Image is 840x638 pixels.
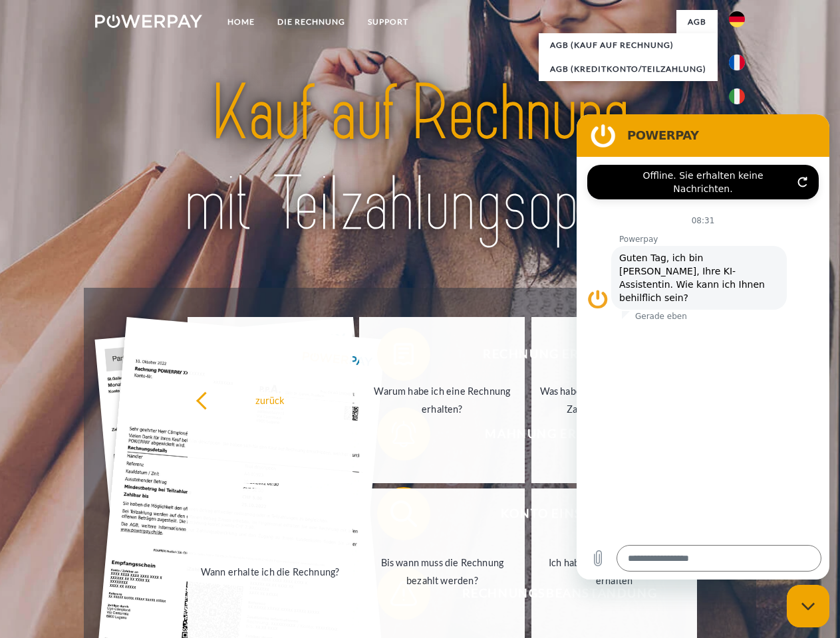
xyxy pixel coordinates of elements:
img: logo-powerpay-white.svg [95,15,202,28]
a: Was habe ich noch offen, ist meine Zahlung eingegangen? [531,317,697,483]
img: it [729,88,745,104]
a: Home [216,10,266,34]
a: AGB (Kauf auf Rechnung) [539,33,718,57]
img: de [729,11,745,27]
iframe: Messaging-Fenster [577,114,829,580]
a: agb [676,10,718,34]
div: zurück [196,391,345,409]
img: title-powerpay_de.svg [127,64,713,255]
div: Wann erhalte ich die Rechnung? [196,562,345,580]
a: SUPPORT [356,10,420,34]
a: AGB (Kreditkonto/Teilzahlung) [539,57,718,81]
div: Ich habe nur eine Teillieferung erhalten [539,554,689,589]
img: fr [729,54,745,70]
div: Was habe ich noch offen, ist meine Zahlung eingegangen? [539,382,689,418]
div: Bis wann muss die Rechnung bezahlt werden? [367,554,517,589]
div: Warum habe ich eine Rechnung erhalten? [367,382,517,418]
a: DIE RECHNUNG [266,10,356,34]
iframe: Schaltfläche zum Öffnen des Messaging-Fensters; Konversation läuft [787,585,829,627]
